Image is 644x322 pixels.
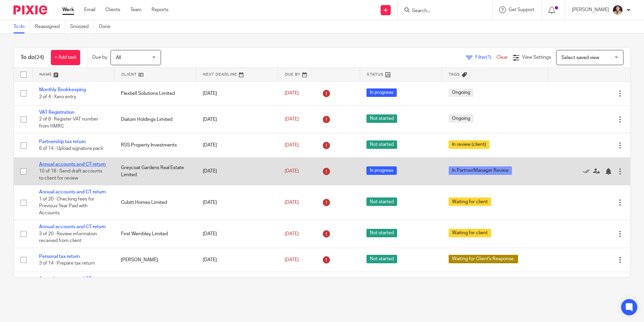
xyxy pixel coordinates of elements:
[285,143,299,147] span: [DATE]
[196,81,278,105] td: [DATE]
[39,110,74,115] a: VAT Registration
[39,190,106,194] a: Annual accounts and CT return
[70,20,94,33] a: Snoozed
[99,20,116,33] a: Done
[39,146,103,151] span: 6 of 14 · Upload signature pack
[35,20,65,33] a: Reassigned
[114,81,196,105] td: Flexbell Solutions Limited
[114,248,196,272] td: [PERSON_NAME]
[39,117,98,129] span: 2 of 8 · Register VAT number from HMRC
[366,114,397,123] span: Not started
[411,8,472,14] input: Search
[366,166,397,175] span: In progress
[366,197,397,206] span: Not started
[486,55,491,60] span: (1)
[114,105,196,133] td: Diatom Holdings Limited
[366,255,397,263] span: Not started
[475,55,496,60] span: Filter
[39,95,76,99] span: 2 of 4 · Xero entry
[285,169,299,173] span: [DATE]
[496,55,508,60] a: Clear
[39,197,94,215] span: 1 of 20 · Checking fees for Previous Year Paid with Accounts
[583,168,593,175] a: Mark as done
[449,197,491,206] span: Waiting for client
[39,254,80,259] a: Personal tax return
[572,6,609,13] p: [PERSON_NAME]
[39,232,97,243] span: 3 of 20 · Review information received from client
[114,272,196,300] td: Zeta Property Solutions Ltd
[285,200,299,205] span: [DATE]
[285,258,299,262] span: [DATE]
[13,20,30,33] a: To do
[116,55,121,60] span: All
[13,5,47,15] img: Pixie
[39,224,106,229] a: Annual accounts and CT return
[196,157,278,185] td: [DATE]
[449,166,512,175] span: In Partner/Manager Review
[51,50,80,65] a: + Add task
[449,88,474,97] span: Ongoing
[522,55,551,60] span: View Settings
[39,139,86,144] a: Partnership tax return
[196,105,278,133] td: [DATE]
[39,87,86,92] a: Monthly Bookkeeping
[39,162,106,167] a: Annual accounts and CT return
[114,133,196,157] td: RSS Property Investments
[561,55,599,60] span: Select saved view
[449,114,474,123] span: Ongoing
[114,220,196,248] td: First Wembley Limited
[39,276,106,281] a: Annual accounts and CT return
[152,6,168,13] a: Reports
[84,6,95,13] a: Email
[114,157,196,185] td: Greycoat Gardens Real Estate Limited
[612,5,623,16] img: Nikhil%20(2).jpg
[285,117,299,122] span: [DATE]
[196,272,278,300] td: [DATE]
[196,133,278,157] td: [DATE]
[196,185,278,220] td: [DATE]
[366,229,397,237] span: Not started
[449,73,460,76] span: Tags
[449,255,518,263] span: Waiting for Client's Response.
[114,185,196,220] td: Cubitt Homes Limited
[35,55,44,60] span: (24)
[285,232,299,236] span: [DATE]
[39,169,102,181] span: 10 of 18 · Send draft accounts to client for review
[105,6,120,13] a: Clients
[92,54,107,61] p: Due by
[21,54,44,61] h1: To do
[196,220,278,248] td: [DATE]
[449,140,489,149] span: In review (client)
[366,140,397,149] span: Not started
[130,6,141,13] a: Team
[39,261,95,266] span: 3 of 14 · Prepare tax return
[196,248,278,272] td: [DATE]
[285,91,299,96] span: [DATE]
[62,6,74,13] a: Work
[366,88,397,97] span: In progress
[449,229,491,237] span: Waiting for client
[509,7,535,12] span: Get Support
